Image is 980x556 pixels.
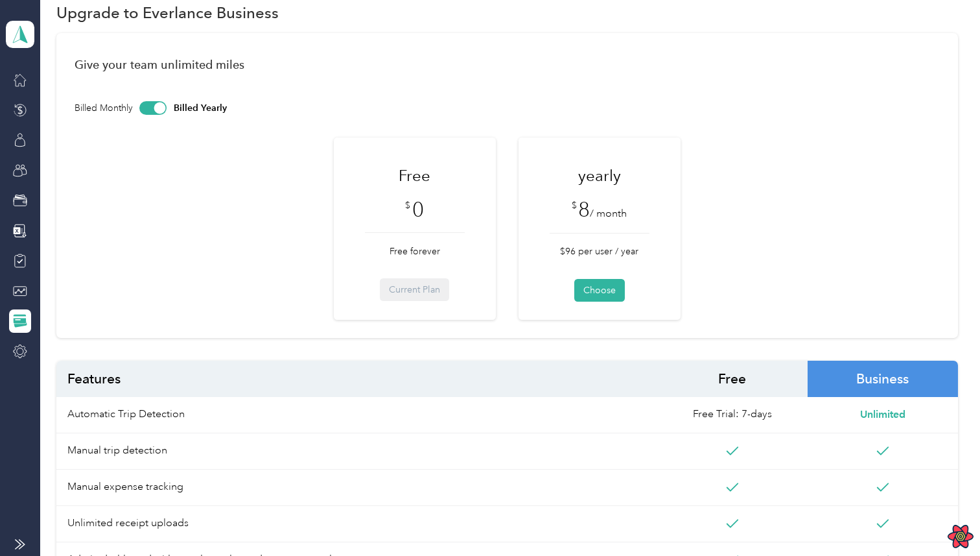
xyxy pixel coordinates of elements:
span: Unlimited [860,407,905,422]
span: Business [808,361,958,397]
span: 0 [412,197,424,222]
h1: Upgrade to Everlance Business [56,6,279,19]
iframe: Everlance-gr Chat Button Frame [907,483,980,556]
span: Free [657,361,808,397]
p: Billed Yearly [174,101,227,115]
span: Manual expense tracking [56,470,657,506]
span: $ [405,199,410,212]
span: $ [572,199,577,212]
p: $96 per user / year [550,245,649,258]
span: Features [56,361,657,397]
span: Free Trial: 7-days [693,407,772,422]
h1: Give your team unlimited miles [75,58,940,71]
span: Automatic Trip Detection [56,397,657,433]
span: Unlimited receipt uploads [56,506,657,542]
button: Choose [574,279,625,302]
h1: Free [365,164,465,187]
h1: yearly [550,164,649,187]
button: Open React Query Devtools [948,524,974,550]
p: Free forever [365,245,465,258]
span: Manual trip detection [56,433,657,470]
span: 8 [578,197,590,222]
p: Billed Monthly [75,101,133,115]
span: / month [590,207,627,220]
